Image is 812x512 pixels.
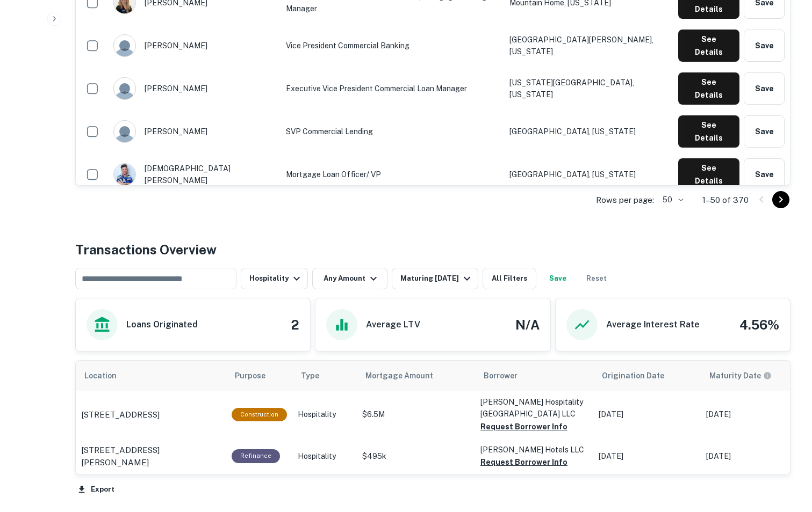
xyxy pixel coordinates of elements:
[76,361,790,474] div: scrollable content
[312,268,387,289] button: Any Amount
[81,408,221,421] a: [STREET_ADDRESS]
[81,444,221,469] a: [STREET_ADDRESS][PERSON_NAME]
[298,409,351,420] p: Hospitality
[392,268,478,289] button: Maturing [DATE]
[235,369,279,382] span: Purpose
[596,194,654,207] p: Rows per page:
[281,153,504,196] td: Mortgage Loan Officer/ VP
[480,420,567,433] button: Request Borrower Info
[81,408,160,421] p: [STREET_ADDRESS]
[76,361,226,391] th: Location
[678,30,739,62] button: See Details
[579,268,614,289] button: Reset
[504,67,673,110] td: [US_STATE][GEOGRAPHIC_DATA], [US_STATE]
[226,361,292,391] th: Purpose
[709,370,761,382] h6: Maturity Date
[241,268,308,289] button: Hospitality
[84,369,131,382] span: Location
[541,268,575,289] button: Save your search to get updates of matches that match your search criteria.
[678,72,739,105] button: See Details
[483,268,536,289] button: All Filters
[114,164,135,185] img: 1679230791170
[114,35,135,56] img: 9c8pery4andzj6ohjkjp54ma2
[126,318,198,331] h6: Loans Originated
[593,361,701,391] th: Origination Date
[114,121,135,142] img: 9c8pery4andzj6ohjkjp54ma2
[484,369,518,382] span: Borrower
[291,315,299,334] h4: 2
[706,451,803,462] p: [DATE]
[281,110,504,153] td: SVP Commercial Lending
[702,194,749,207] p: 1–50 of 370
[772,191,789,208] button: Go to next page
[744,158,785,191] button: Save
[739,315,779,334] h4: 4.56%
[113,34,275,57] div: [PERSON_NAME]
[744,115,785,148] button: Save
[113,77,275,100] div: [PERSON_NAME]
[232,408,287,421] div: This loan purpose was for construction
[75,481,117,498] button: Export
[281,67,504,110] td: Executive Vice President Commercial Loan Manager
[480,396,588,420] p: [PERSON_NAME] Hospitality [GEOGRAPHIC_DATA] LLC
[706,409,803,420] p: [DATE]
[606,318,700,331] h6: Average Interest Rate
[602,369,678,382] span: Origination Date
[400,272,473,285] div: Maturing [DATE]
[504,110,673,153] td: [GEOGRAPHIC_DATA], [US_STATE]
[480,444,588,456] p: [PERSON_NAME] Hotels LLC
[480,456,567,469] button: Request Borrower Info
[292,361,357,391] th: Type
[114,78,135,99] img: 9c8pery4andzj6ohjkjp54ma2
[281,24,504,67] td: Vice President Commercial Banking
[744,30,785,62] button: Save
[678,158,739,191] button: See Details
[709,370,772,382] div: Maturity dates displayed may be estimated. Please contact the lender for the most accurate maturi...
[475,361,593,391] th: Borrower
[113,120,275,143] div: [PERSON_NAME]
[75,240,217,259] h4: Transactions Overview
[113,163,275,186] div: [DEMOGRAPHIC_DATA][PERSON_NAME]
[298,451,351,462] p: Hospitality
[362,409,470,420] p: $6.5M
[362,451,470,462] p: $495k
[599,409,695,420] p: [DATE]
[365,369,447,382] span: Mortgage Amount
[357,361,475,391] th: Mortgage Amount
[515,315,540,334] h4: N/A
[758,426,812,478] iframe: Chat Widget
[366,318,420,331] h6: Average LTV
[599,451,695,462] p: [DATE]
[232,449,280,463] div: This loan purpose was for refinancing
[678,115,739,148] button: See Details
[744,72,785,105] button: Save
[504,24,673,67] td: [GEOGRAPHIC_DATA][PERSON_NAME], [US_STATE]
[701,361,808,391] th: Maturity dates displayed may be estimated. Please contact the lender for the most accurate maturi...
[504,153,673,196] td: [GEOGRAPHIC_DATA], [US_STATE]
[301,369,319,382] span: Type
[709,370,786,382] span: Maturity dates displayed may be estimated. Please contact the lender for the most accurate maturi...
[658,192,685,208] div: 50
